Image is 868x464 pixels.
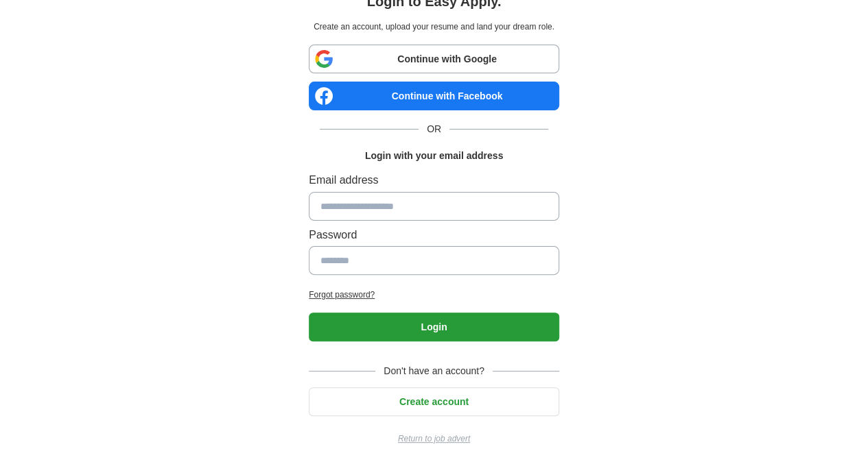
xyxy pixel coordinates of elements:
label: Password [309,226,559,244]
span: OR [419,121,449,136]
a: Create account [309,396,559,407]
a: Forgot password? [309,289,559,302]
h1: Login with your email address [365,148,503,163]
button: Create account [309,387,559,416]
button: Login [309,313,559,341]
a: Return to job advert [309,432,559,445]
a: Continue with Google [309,45,559,73]
p: Create an account, upload your resume and land your dream role. [312,21,556,34]
label: Email address [309,171,559,189]
a: Continue with Facebook [309,82,559,110]
span: Don't have an account? [375,363,493,378]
